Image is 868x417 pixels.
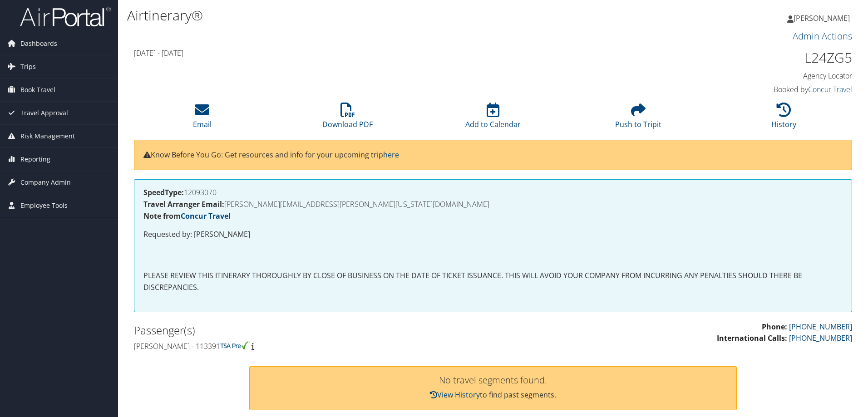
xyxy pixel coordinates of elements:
[615,108,661,129] a: Push to Tripit
[20,78,55,101] span: Book Travel
[787,5,859,32] a: [PERSON_NAME]
[430,390,480,400] a: View History
[259,389,728,401] p: to find past segments.
[762,322,787,332] strong: Phone:
[143,187,184,197] strong: SpeedType:
[20,171,71,194] span: Company Admin
[20,194,68,217] span: Employee Tools
[683,71,852,81] h4: Agency Locator
[134,48,669,58] h4: [DATE] - [DATE]
[383,150,399,160] a: here
[793,30,852,42] a: Admin Actions
[20,32,57,55] span: Dashboards
[771,108,796,129] a: History
[20,125,75,147] span: Risk Management
[259,376,728,385] h3: No travel segments found.
[789,322,852,332] a: [PHONE_NUMBER]
[794,13,850,23] span: [PERSON_NAME]
[220,341,250,349] img: tsa-precheck.png
[789,333,852,343] a: [PHONE_NUMBER]
[20,148,50,171] span: Reporting
[127,6,615,25] h1: Airtinerary®
[683,84,852,94] h4: Booked by
[134,323,486,338] h2: Passenger(s)
[808,84,852,94] a: Concur Travel
[717,333,787,343] strong: International Calls:
[143,199,224,209] strong: Travel Arranger Email:
[143,229,843,240] p: Requested by: [PERSON_NAME]
[134,341,486,351] h4: [PERSON_NAME] - 113391
[143,201,843,208] h4: [PERSON_NAME][EMAIL_ADDRESS][PERSON_NAME][US_STATE][DOMAIN_NAME]
[322,108,373,129] a: Download PDF
[143,149,843,161] p: Know Before You Go: Get resources and info for your upcoming trip
[181,211,231,221] a: Concur Travel
[143,270,843,293] p: PLEASE REVIEW THIS ITINERARY THOROUGHLY BY CLOSE OF BUSINESS ON THE DATE OF TICKET ISSUANCE. THIS...
[143,189,843,196] h4: 12093070
[465,108,521,129] a: Add to Calendar
[20,55,36,78] span: Trips
[20,6,111,27] img: airportal-logo.png
[20,102,68,124] span: Travel Approval
[683,48,852,67] h1: L24ZG5
[143,211,231,221] strong: Note from
[193,108,212,129] a: Email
